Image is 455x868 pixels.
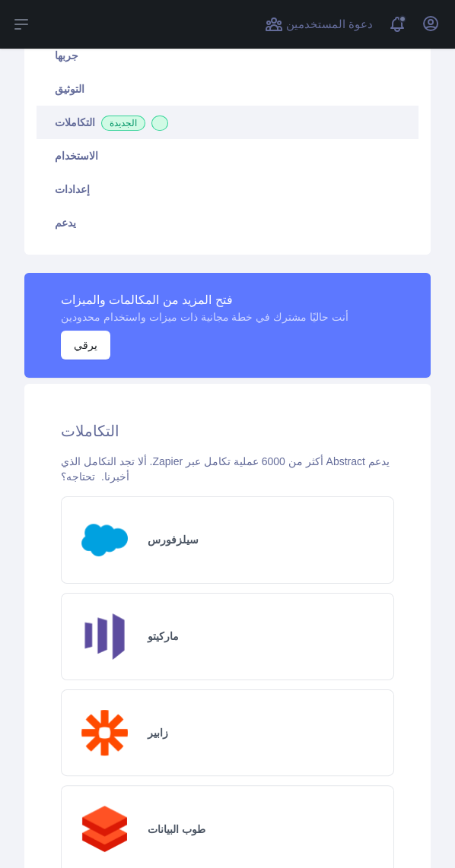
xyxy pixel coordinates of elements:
font: يرقي [74,339,97,351]
img: الشعار [74,606,135,667]
img: الشعار [74,509,135,571]
a: الاستخدام [37,139,418,173]
a: إعدادات [37,173,418,206]
font: إعدادات [55,183,90,195]
a: يدعم [37,206,418,239]
font: أنت حاليًا مشترك في خطة مجانية ذات ميزات واستخدام محدودين [61,311,348,323]
font: جربها [55,49,78,62]
a: جربها [37,39,418,72]
font: ماركيتو [148,630,179,642]
font: الاستخدام [55,150,98,162]
img: الشعار [74,798,135,860]
font: يدعم Abstract أكثر من 6000 عملية تكامل عبر Zapier. ألا تجد التكامل الذي تحتاجه؟ [61,455,390,483]
font: زابير [148,727,168,739]
font: طوب البيانات [148,823,205,835]
font: الجديدة [110,118,137,128]
button: يرقي [61,331,110,360]
font: التوثيق [55,83,84,95]
font: التكاملات [55,116,95,128]
font: فتح المزيد من المكالمات والميزات [61,293,233,306]
a: التوثيق [37,72,418,106]
font: دعوة المستخدمين [286,17,373,30]
font: سيلزفورس [148,534,199,546]
img: الشعار [74,702,135,764]
font: يدعم [55,217,76,229]
a: التكاملاتالجديدة [37,106,418,139]
a: أخبرنا. [101,470,129,483]
font: التكاملات [61,423,119,439]
button: دعوة المستخدمين [262,12,376,36]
